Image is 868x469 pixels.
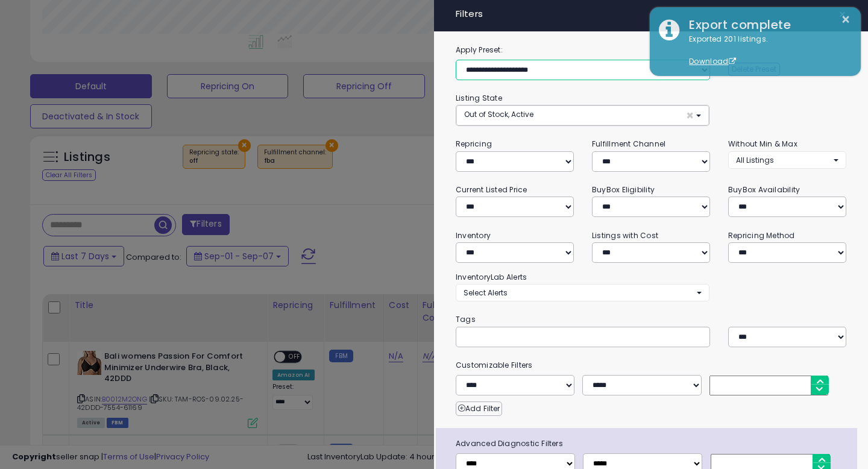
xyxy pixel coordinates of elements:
button: Select Alerts [456,284,709,301]
small: Fulfillment Channel [592,139,665,149]
div: Export complete [680,16,852,34]
small: Tags [447,313,855,326]
small: Listing State [456,93,502,103]
small: Listings with Cost [592,230,658,241]
small: BuyBox Availability [728,184,800,195]
small: BuyBox Eligibility [592,184,655,195]
a: Download [689,56,736,66]
span: × [838,6,846,23]
small: Inventory [456,230,491,241]
button: × [841,12,851,27]
small: Repricing Method [728,230,795,241]
small: InventoryLab Alerts [456,272,527,282]
label: Apply Preset: [447,43,855,57]
h4: Filters [456,9,846,19]
small: Without Min & Max [728,139,797,149]
button: Add Filter [456,401,502,416]
button: All Listings [728,151,846,169]
span: Select Alerts [464,288,508,298]
small: Repricing [456,139,492,149]
small: Current Listed Price [456,184,527,195]
span: All Listings [736,155,774,165]
small: Customizable Filters [447,359,855,372]
span: Out of Stock, Active [464,109,533,119]
span: Advanced Diagnostic Filters [447,437,857,450]
div: Exported 201 listings. [680,34,852,68]
button: × [834,6,851,23]
span: × [686,109,694,122]
button: Out of Stock, Active × [456,105,709,125]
